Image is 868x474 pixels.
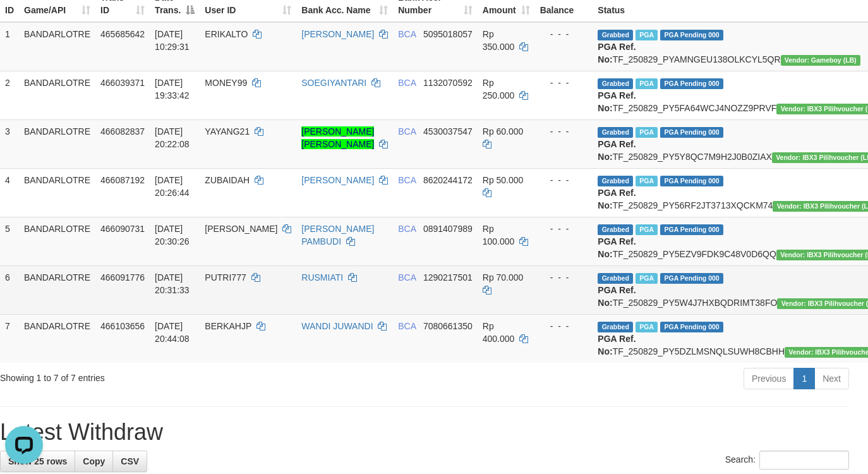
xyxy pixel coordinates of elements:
span: Vendor URL: https://dashboard.q2checkout.com/secure [781,55,860,66]
td: BANDARLOTRE [19,71,95,119]
b: PGA Ref. No: [598,139,636,162]
span: [DATE] 20:26:44 [155,175,190,198]
div: - - - [540,271,588,284]
span: [PERSON_NAME] [205,224,277,234]
span: [DATE] 10:29:31 [155,29,190,52]
span: PUTRI777 [205,272,246,283]
span: Rp 50.000 [483,175,524,185]
span: Copy 0891407989 to clipboard [423,224,473,234]
span: [DATE] 19:33:42 [155,78,190,100]
span: Grabbed [598,127,633,138]
input: Search: [759,451,849,470]
span: 466090731 [100,224,145,234]
span: [DATE] 20:31:33 [155,272,190,295]
td: BANDARLOTRE [19,119,95,168]
span: BCA [398,321,416,331]
span: 466087192 [100,175,145,185]
span: PGA Pending [660,224,723,235]
span: BCA [398,78,416,88]
a: [PERSON_NAME] PAMBUDI [301,224,374,246]
a: WANDI JUWANDI [301,321,373,331]
span: PGA Pending [660,322,723,332]
span: Grabbed [598,273,633,284]
span: Marked by btaveoaa1 [636,273,658,284]
span: [DATE] 20:44:08 [155,321,190,344]
div: - - - [540,222,588,235]
td: BANDARLOTRE [19,314,95,363]
button: Open LiveChat chat widget [5,5,43,43]
span: BERKAHJP [205,321,251,331]
span: PGA Pending [660,30,723,40]
span: 466103656 [100,321,145,331]
div: - - - [540,125,588,138]
span: Copy 1132070592 to clipboard [423,78,473,88]
span: Marked by btaveoaa1 [636,30,658,40]
a: [PERSON_NAME] [301,29,374,39]
span: Marked by btaveoaa1 [636,78,658,89]
span: BCA [398,29,416,39]
b: PGA Ref. No: [598,285,636,308]
span: Grabbed [598,78,633,89]
a: Previous [744,368,794,389]
span: Grabbed [598,322,633,332]
span: BCA [398,272,416,283]
a: CSV [112,451,147,472]
span: Marked by btaveoaa1 [636,224,658,235]
span: Marked by btaveoaa1 [636,176,658,186]
span: BCA [398,126,416,137]
a: Copy [75,451,113,472]
span: Rp 60.000 [483,126,524,137]
span: 465685642 [100,29,145,39]
div: - - - [540,174,588,186]
span: ZUBAIDAH [205,175,250,185]
span: CSV [121,456,139,466]
div: - - - [540,320,588,332]
a: [PERSON_NAME] [301,175,374,185]
span: PGA Pending [660,78,723,89]
span: [DATE] 20:22:08 [155,126,190,149]
td: BANDARLOTRE [19,265,95,314]
span: YAYANG21 [205,126,250,137]
b: PGA Ref. No: [598,236,636,259]
b: PGA Ref. No: [598,334,636,356]
td: BANDARLOTRE [19,22,95,71]
span: Rp 250.000 [483,78,515,100]
span: Copy [83,456,105,466]
label: Search: [725,451,849,470]
b: PGA Ref. No: [598,90,636,113]
span: Copy 7080661350 to clipboard [423,321,473,331]
span: Marked by btaveoaa1 [636,127,658,138]
span: PGA Pending [660,176,723,186]
span: Marked by btaveoaa1 [636,322,658,332]
span: ERIKALTO [205,29,248,39]
a: [PERSON_NAME] [PERSON_NAME] [301,126,374,149]
span: 466082837 [100,126,145,137]
span: Copy 5095018057 to clipboard [423,29,473,39]
b: PGA Ref. No: [598,42,636,64]
span: Rp 100.000 [483,224,515,246]
b: PGA Ref. No: [598,188,636,210]
span: PGA Pending [660,127,723,138]
span: Copy 1290217501 to clipboard [423,272,473,283]
span: Rp 350.000 [483,29,515,52]
span: Copy 4530037547 to clipboard [423,126,473,137]
td: BANDARLOTRE [19,217,95,265]
div: - - - [540,76,588,89]
span: Rp 400.000 [483,321,515,344]
span: Grabbed [598,176,633,186]
td: BANDARLOTRE [19,168,95,217]
a: RUSMIATI [301,272,343,283]
a: SOEGIYANTARI [301,78,366,88]
span: Copy 8620244172 to clipboard [423,175,473,185]
span: 466091776 [100,272,145,283]
a: Next [814,368,849,389]
span: BCA [398,224,416,234]
span: Grabbed [598,224,633,235]
span: [DATE] 20:30:26 [155,224,190,246]
span: PGA Pending [660,273,723,284]
a: 1 [793,368,815,389]
div: - - - [540,28,588,40]
span: MONEY99 [205,78,247,88]
span: Grabbed [598,30,633,40]
span: 466039371 [100,78,145,88]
